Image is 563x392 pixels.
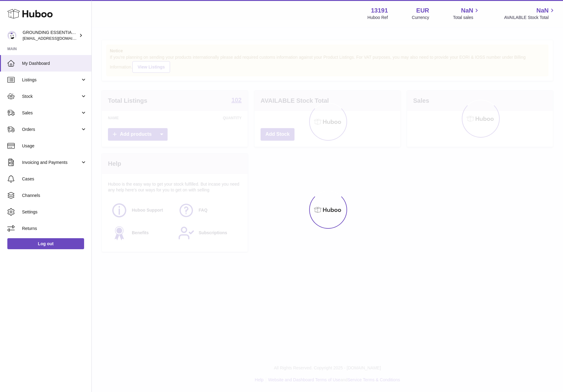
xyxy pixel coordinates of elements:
[22,209,87,215] span: Settings
[22,160,80,165] span: Invoicing and Payments
[23,36,90,41] span: [EMAIL_ADDRESS][DOMAIN_NAME]
[536,6,549,15] span: NaN
[22,110,80,116] span: Sales
[453,6,480,20] a: NaN Total sales
[7,31,17,40] img: espenwkopperud@gmail.com
[368,15,388,20] div: Huboo Ref
[22,226,87,231] span: Returns
[504,15,556,20] span: AVAILABLE Stock Total
[371,6,388,15] strong: 13191
[7,238,84,249] a: Log out
[22,193,87,198] span: Channels
[22,94,80,99] span: Stock
[461,6,473,15] span: NaN
[22,127,80,132] span: Orders
[22,143,87,149] span: Usage
[504,6,556,20] a: NaN AVAILABLE Stock Total
[22,61,87,66] span: My Dashboard
[412,15,429,20] div: Currency
[22,77,80,83] span: Listings
[23,30,78,41] div: GROUNDING ESSENTIALS INTERNATIONAL SLU
[22,176,87,182] span: Cases
[453,15,480,20] span: Total sales
[416,6,429,15] strong: EUR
